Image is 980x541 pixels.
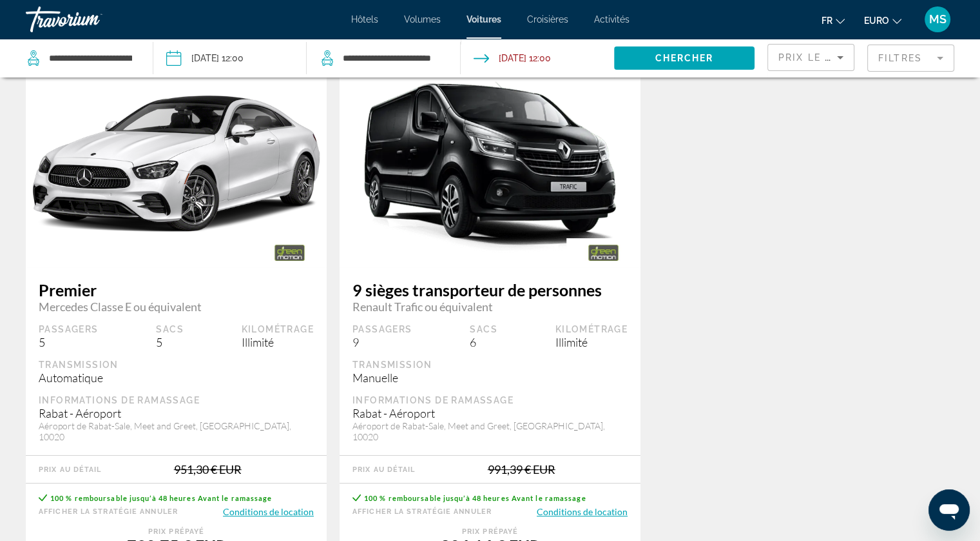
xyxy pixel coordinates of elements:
[352,280,628,300] span: 9 sièges transporteur de personnes
[39,505,178,518] button: Afficher la stratégie Annuler
[156,323,184,335] div: Sacs
[242,335,314,349] div: Illimité
[352,359,628,371] div: Transmission
[39,280,314,300] span: Premier
[864,11,901,30] button: Changer de devise
[352,465,415,474] div: Prix au détail
[821,15,832,26] span: Fr
[929,13,946,26] span: MS
[26,3,155,36] a: Travorium
[352,335,412,349] div: 9
[352,406,628,420] div: Rabat - Aéroport
[39,359,314,371] div: Transmission
[614,46,754,70] button: Chercher
[156,335,184,349] div: 5
[404,14,441,25] a: Volumes
[242,323,314,335] div: Kilométrage
[778,50,843,65] mat-select: Trier par
[351,14,378,25] a: Hôtels
[864,15,889,26] span: EURO
[26,65,327,263] img: primary.png
[39,420,314,442] div: Aéroport de Rabat-Sale, Meet and Greet, [GEOGRAPHIC_DATA], 10020
[488,462,555,476] div: 991,39 € EUR
[778,52,879,63] span: Prix le plus bas
[566,238,640,267] img: MOUVEMENT VERT
[39,394,314,406] div: Informations de ramassage
[166,39,244,77] button: Date de prise en charge : 14 déc. 2025 12:00
[174,462,242,476] div: 951,30 € EUR
[867,44,954,72] button: Filtre
[352,420,628,442] div: Aéroport de Rabat-Sale, Meet and Greet, [GEOGRAPHIC_DATA], 10020
[921,6,954,33] button: Menu utilisateur
[39,371,314,385] div: Automatique
[470,323,497,335] div: Sacs
[39,465,101,474] div: Prix au détail
[39,335,99,349] div: 5
[537,505,628,518] button: Conditions de location
[253,238,327,267] img: MOUVEMENT VERT
[352,505,492,518] button: Afficher la stratégie Annuler
[39,300,314,314] span: Mercedes Classe E ou équivalent
[466,14,501,25] a: Voitures
[39,527,314,536] div: Prix prépayé
[821,11,845,30] button: Changer la langue
[340,64,640,265] img: primary.png
[594,14,629,25] a: Activités
[655,53,713,63] span: Chercher
[352,300,628,314] span: Renault Trafic ou équivalent
[352,394,628,406] div: Informations de ramassage
[39,323,99,335] div: Passagers
[352,323,412,335] div: Passagers
[474,39,551,77] button: Date de restitution : 20 déc. 2025 12:00
[555,335,628,349] div: Illimité
[470,335,497,349] div: 6
[223,505,314,518] button: Conditions de location
[928,489,970,531] iframe: Bouton de lancement de la fenêtre de messagerie
[527,14,568,25] a: Croisières
[364,494,586,502] span: 100 % remboursable jusqu’à 48 heures Avant le ramassage
[39,406,314,420] div: Rabat - Aéroport
[555,323,628,335] div: Kilométrage
[352,371,628,385] div: Manuelle
[352,527,628,536] div: Prix prépayé
[50,494,273,502] span: 100 % remboursable jusqu’à 48 heures Avant le ramassage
